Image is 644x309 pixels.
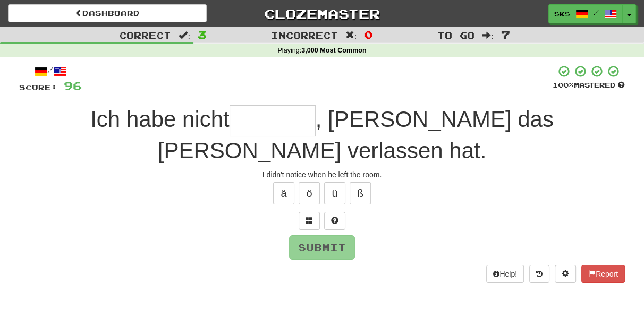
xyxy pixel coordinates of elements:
button: Single letter hint - you only get 1 per sentence and score half the points! alt+h [324,212,345,230]
span: 3 [198,28,207,41]
button: ö [299,182,320,204]
span: 96 [64,79,82,92]
button: Submit [289,235,355,260]
button: ä [273,182,294,204]
button: ß [350,182,371,204]
span: : [179,31,190,40]
span: sks [554,9,570,19]
a: Dashboard [8,4,207,22]
a: sks / [548,4,623,23]
span: / [594,8,599,16]
button: Report [581,265,625,283]
span: 7 [501,28,510,41]
span: Correct [119,30,171,40]
span: : [482,31,494,40]
button: Round history (alt+y) [529,265,549,283]
button: Switch sentence to multiple choice alt+p [299,212,320,230]
span: Score: [19,83,57,92]
span: 100 % [553,81,574,89]
strong: 3,000 Most Common [301,47,366,54]
span: 0 [364,28,373,41]
div: Mastered [553,81,625,90]
a: Clozemaster [223,4,421,23]
button: ü [324,182,345,204]
span: Ich habe nicht [90,107,230,132]
div: / [19,65,82,78]
span: , [PERSON_NAME] das [PERSON_NAME] verlassen hat. [158,107,554,163]
span: To go [437,30,474,40]
div: I didn't notice when he left the room. [19,169,625,180]
span: Incorrect [271,30,338,40]
button: Help! [486,265,524,283]
span: : [345,31,357,40]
